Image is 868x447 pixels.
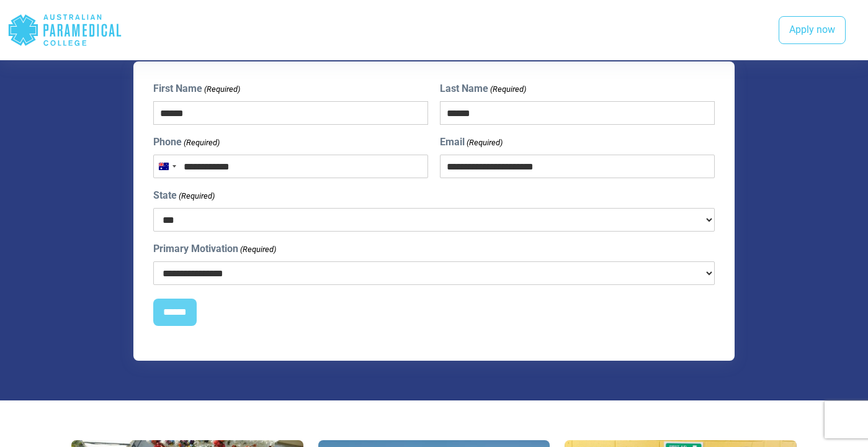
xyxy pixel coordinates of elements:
[779,16,846,45] a: Apply now
[489,83,526,96] span: (Required)
[440,135,503,150] label: Email
[182,137,220,149] span: (Required)
[153,135,220,150] label: Phone
[177,190,215,202] span: (Required)
[440,81,526,96] label: Last Name
[7,10,122,50] div: Australian Paramedical College
[154,155,180,178] button: Selected country
[465,137,503,149] span: (Required)
[239,243,276,256] span: (Required)
[153,242,276,256] label: Primary Motivation
[153,188,215,203] label: State
[203,83,240,96] span: (Required)
[153,81,240,96] label: First Name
